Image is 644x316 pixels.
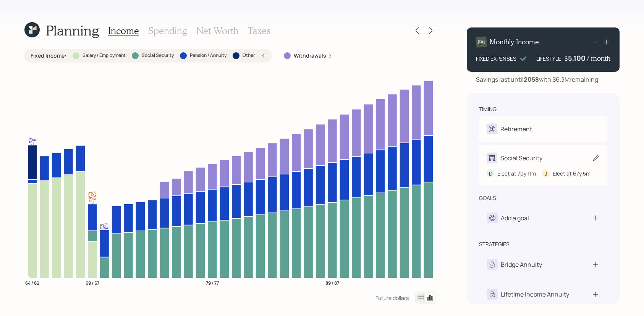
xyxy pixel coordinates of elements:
div: strategies [479,240,510,248]
h4: Monthly Income [490,38,539,46]
label: Social Security [142,52,174,59]
b: 2058 [524,75,539,84]
label: Pension / Annuity [190,52,227,59]
div: Future dollars [375,294,409,301]
div: FIXED EXPENSES [476,55,516,63]
div: goals [479,194,496,202]
tspan: 64 / 62 [25,279,39,286]
tspan: 89 / 87 [325,279,339,286]
h3: Net Worth [196,25,239,36]
label: Fixed Income : [31,52,66,60]
div: Bridge Annuity [501,260,542,269]
div: timing [479,105,497,113]
tspan: 79 / 77 [206,279,219,286]
div: LIFESTYLE [536,55,561,63]
h3: Taxes [248,25,270,36]
div: D [487,169,494,177]
div: Elect at 67y 5m [553,169,591,177]
label: Salary / Employment [83,52,126,59]
div: Retirement [500,124,532,134]
div: Lifetime Income Annuity [501,290,569,299]
h3: Spending [148,25,187,36]
div: 5,100 [568,53,587,63]
label: Withdrawals [294,52,326,60]
div: Elect at 70y 11m [497,169,536,177]
h4: / month [587,54,610,63]
div: Social Security [500,153,542,163]
h4: $ [564,54,568,63]
tspan: 69 / 67 [86,279,99,286]
h3: Income [108,25,139,36]
label: Other [243,52,255,59]
div: Savings last until with $6.3M remaining [476,75,598,84]
div: J [542,169,550,177]
h1: Planning [46,22,99,39]
div: Add a goal [501,213,529,222]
